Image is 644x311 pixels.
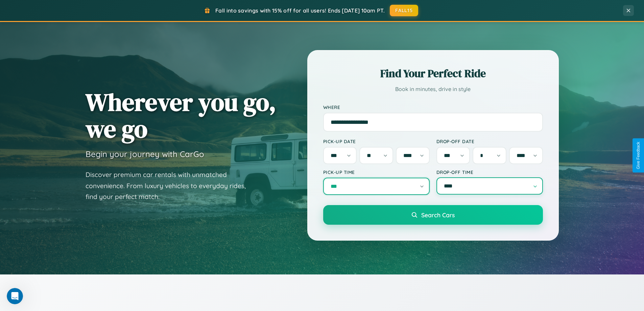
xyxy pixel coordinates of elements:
[390,5,418,16] button: FALL15
[86,149,204,159] h3: Begin your journey with CarGo
[215,7,385,14] span: Fall into savings with 15% off for all users! Ends [DATE] 10am PT.
[86,89,276,142] h1: Wherever you go, we go
[323,138,430,144] label: Pick-up Date
[436,169,543,175] label: Drop-off Time
[421,211,455,219] span: Search Cars
[86,169,255,202] p: Discover premium car rentals with unmatched convenience. From luxury vehicles to everyday rides, ...
[636,142,641,169] div: Give Feedback
[323,169,430,175] label: Pick-up Time
[323,205,543,225] button: Search Cars
[323,66,543,81] h2: Find Your Perfect Ride
[323,104,543,110] label: Where
[436,138,543,144] label: Drop-off Date
[7,288,23,304] iframe: Intercom live chat
[323,84,543,94] p: Book in minutes, drive in style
